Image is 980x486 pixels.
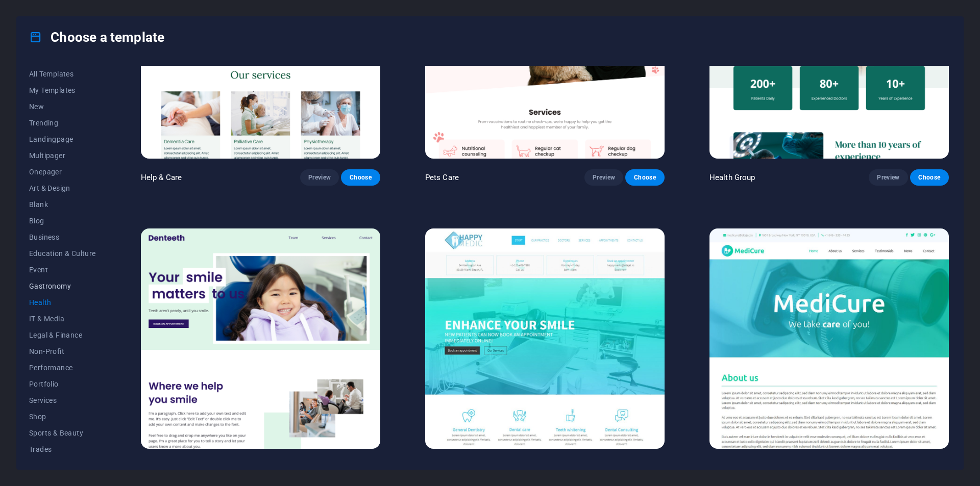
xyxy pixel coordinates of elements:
[29,229,96,245] button: Business
[29,184,96,192] span: Art & Design
[633,173,656,182] span: Choose
[869,169,908,186] button: Preview
[29,408,96,425] button: Shop
[29,82,96,98] button: My Templates
[29,392,96,408] button: Services
[29,164,96,180] button: Onepager
[29,445,96,453] span: Trades
[29,135,96,143] span: Landingpage
[29,331,96,339] span: Legal & Finance
[425,228,665,449] img: Happy Medic
[341,169,380,186] button: Choose
[910,169,949,186] button: Choose
[29,364,96,372] span: Performance
[29,245,96,262] button: Education & Culture
[29,180,96,196] button: Art & Design
[29,278,96,294] button: Gastronomy
[29,315,96,323] span: IT & Media
[709,228,949,449] img: MediCure
[29,327,96,343] button: Legal & Finance
[29,119,96,127] span: Trending
[308,173,331,182] span: Preview
[593,173,615,182] span: Preview
[29,147,96,164] button: Multipager
[29,200,96,209] span: Blank
[29,249,96,258] span: Education & Culture
[29,131,96,147] button: Landingpage
[29,98,96,115] button: New
[584,169,623,186] button: Preview
[709,172,755,183] p: Health Group
[29,266,96,274] span: Event
[29,311,96,327] button: IT & Media
[29,70,96,78] span: All Templates
[29,298,96,306] span: Health
[918,173,941,182] span: Choose
[425,172,459,183] p: Pets Care
[29,360,96,376] button: Performance
[29,115,96,131] button: Trending
[29,343,96,360] button: Non-Profit
[29,217,96,225] span: Blog
[29,425,96,441] button: Sports & Beauty
[877,173,899,182] span: Preview
[625,169,664,186] button: Choose
[300,169,339,186] button: Preview
[29,429,96,437] span: Sports & Beauty
[141,172,182,183] p: Help & Care
[29,29,164,45] h4: Choose a template
[29,86,96,94] span: My Templates
[29,380,96,388] span: Portfolio
[29,213,96,229] button: Blog
[29,196,96,213] button: Blank
[29,282,96,290] span: Gastronomy
[29,168,96,176] span: Onepager
[29,376,96,392] button: Portfolio
[29,233,96,241] span: Business
[29,294,96,311] button: Health
[29,441,96,457] button: Trades
[141,228,380,449] img: Denteeth
[29,396,96,404] span: Services
[29,66,96,82] button: All Templates
[29,413,96,421] span: Shop
[29,347,96,355] span: Non-Profit
[29,151,96,160] span: Multipager
[29,103,96,111] span: New
[349,173,372,182] span: Choose
[29,262,96,278] button: Event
